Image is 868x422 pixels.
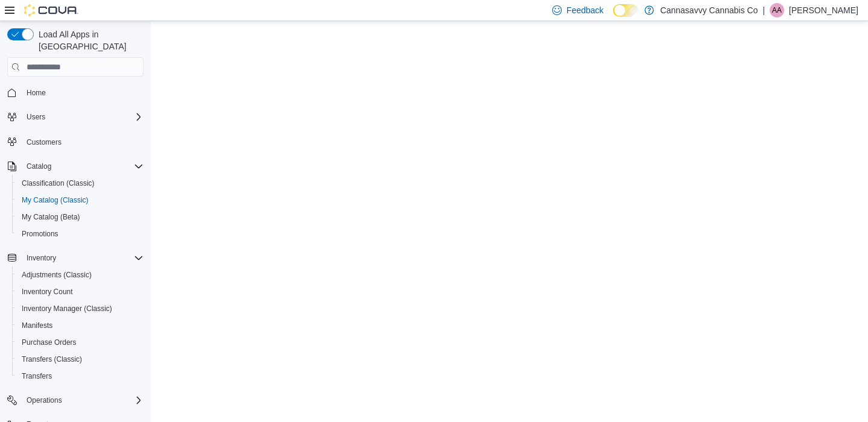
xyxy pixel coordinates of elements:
[17,369,57,383] a: Transfers
[2,133,148,150] button: Customers
[22,229,58,239] span: Promotions
[17,176,99,191] a: Classification (Classic)
[22,195,89,205] span: My Catalog (Classic)
[22,110,143,124] span: Users
[12,283,148,300] button: Inventory Count
[24,4,78,16] img: Cova
[12,192,148,209] button: My Catalog (Classic)
[27,162,51,171] span: Catalog
[17,227,143,241] span: Promotions
[27,253,56,263] span: Inventory
[12,300,148,317] button: Inventory Manager (Classic)
[12,368,148,385] button: Transfers
[22,354,82,364] span: Transfers (Classic)
[17,335,143,350] span: Purchase Orders
[22,134,143,149] span: Customers
[22,371,52,381] span: Transfers
[22,338,77,347] span: Purchase Orders
[772,3,782,17] span: AA
[17,335,81,350] a: Purchase Orders
[17,352,143,367] span: Transfers (Classic)
[17,176,143,191] span: Classification (Classic)
[22,304,112,313] span: Inventory Manager (Classic)
[22,159,56,174] button: Catalog
[22,110,50,124] button: Users
[22,270,92,280] span: Adjustments (Classic)
[660,3,758,17] p: Cannasavvy Cannabis Co
[17,369,143,383] span: Transfers
[2,84,148,101] button: Home
[17,210,143,224] span: My Catalog (Beta)
[17,301,143,316] span: Inventory Manager (Classic)
[27,395,62,405] span: Operations
[27,112,45,122] span: Users
[27,88,46,98] span: Home
[22,86,51,100] a: Home
[22,178,95,188] span: Classification (Classic)
[34,28,143,52] span: Load All Apps in [GEOGRAPHIC_DATA]
[27,137,61,147] span: Customers
[17,285,143,299] span: Inventory Count
[12,175,148,192] button: Classification (Classic)
[17,210,85,224] a: My Catalog (Beta)
[2,109,148,125] button: Users
[22,159,143,174] span: Catalog
[789,3,858,17] p: [PERSON_NAME]
[613,17,614,17] span: Dark Mode
[2,158,148,175] button: Catalog
[17,318,143,333] span: Manifests
[17,227,63,241] a: Promotions
[12,266,148,283] button: Adjustments (Classic)
[17,193,93,207] a: My Catalog (Classic)
[22,287,73,297] span: Inventory Count
[17,268,143,282] span: Adjustments (Classic)
[12,225,148,242] button: Promotions
[17,285,78,299] a: Inventory Count
[567,4,603,16] span: Feedback
[12,334,148,351] button: Purchase Orders
[770,3,784,17] div: Andrew Almeida
[12,351,148,368] button: Transfers (Classic)
[22,85,143,100] span: Home
[2,392,148,409] button: Operations
[2,250,148,266] button: Inventory
[12,317,148,334] button: Manifests
[22,251,61,265] button: Inventory
[613,4,638,17] input: Dark Mode
[22,393,143,408] span: Operations
[17,268,96,282] a: Adjustments (Classic)
[22,393,67,408] button: Operations
[17,193,143,207] span: My Catalog (Classic)
[22,212,80,222] span: My Catalog (Beta)
[12,209,148,225] button: My Catalog (Beta)
[17,301,117,316] a: Inventory Manager (Classic)
[22,321,52,330] span: Manifests
[17,352,87,367] a: Transfers (Classic)
[22,251,143,265] span: Inventory
[17,318,57,333] a: Manifests
[763,3,765,17] p: |
[22,135,66,150] a: Customers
